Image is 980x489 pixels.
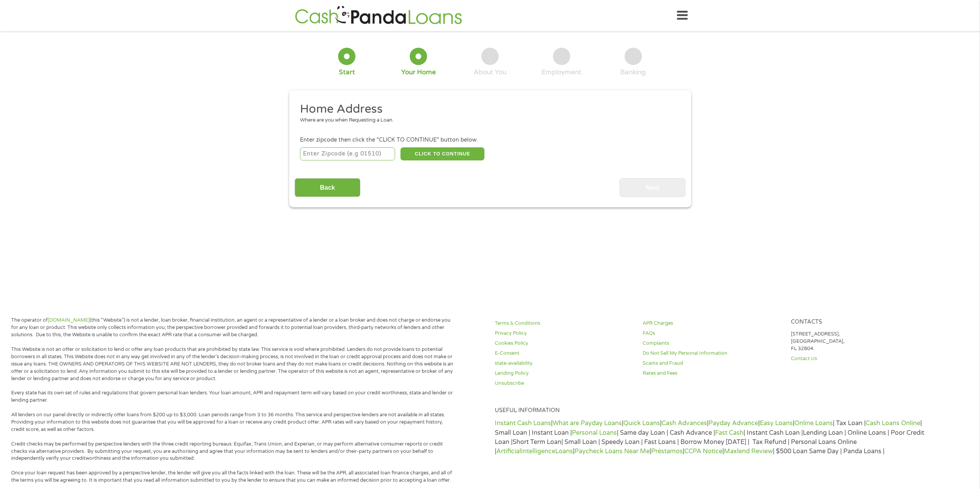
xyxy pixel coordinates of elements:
[709,419,758,427] a: Payday Advance
[401,68,436,77] div: Your Home
[575,447,650,455] a: Paycheck Loans Near Me
[643,330,781,337] a: FAQs
[300,117,674,124] div: Where are you when Requesting a Loan.
[496,447,521,455] a: Artificial
[495,419,930,456] p: | | | | | | | Tax Loan | | Small Loan | Instant Loan | | Same day Loan | Cash Advance | | Instant...
[724,447,773,455] a: Maxlend Review
[495,419,551,427] a: Instant Cash Loans
[620,178,685,197] input: Next
[572,429,617,437] a: Personal Loans
[400,147,484,160] button: CLICK TO CONTINUE
[684,447,722,455] a: CCPA Notice
[643,370,781,377] a: Rates and Fees
[495,330,633,337] a: Privacy Policy
[791,319,930,326] h4: Contacts
[495,370,633,377] a: Lending Policy
[791,330,930,352] p: [STREET_ADDRESS], [GEOGRAPHIC_DATA], FL 32804.
[620,68,646,77] div: Banking
[791,355,930,362] a: Contact Us
[760,419,793,427] a: Easy Loans
[300,136,680,144] div: Enter zipcode then click the "CLICK TO CONTINUE" button below.
[521,447,555,455] a: Intelligence
[643,320,781,327] a: APR Charges
[48,317,90,323] a: [DOMAIN_NAME]
[495,320,633,327] a: Terms & Conditions
[495,360,633,367] a: state-availability
[555,447,573,455] a: Loans
[11,317,456,339] p: The operator of (this “Website”) is not a lender, loan broker, financial institution, an agent or...
[300,102,674,117] h2: Home Address
[474,68,506,77] div: About You
[715,429,744,437] a: Fast Cash
[11,469,456,484] p: Once your loan request has been approved by a perspective lender, the lender will give you all th...
[643,350,781,357] a: Do Not Sell My Personal Information
[295,178,360,197] input: Back
[651,447,683,455] a: Préstamos
[495,340,633,347] a: Cookies Policy
[495,407,930,414] h4: Useful Information
[11,411,456,433] p: All lenders on our panel directly or indirectly offer loans from $200 up to $3,000. Loan periods ...
[866,419,920,427] a: Cash Loans Online
[300,147,395,160] input: Enter Zipcode (e.g 01510)
[495,380,633,387] a: Unsubscribe
[293,5,464,27] img: GetLoanNow Logo
[643,340,781,347] a: Complaints
[11,389,456,404] p: Every state has its own set of rules and regulations that govern personal loan lenders. Your loan...
[11,441,456,462] p: Credit checks may be performed by perspective lenders with the three credit reporting bureaus: Eq...
[541,68,581,77] div: Employment
[11,346,456,382] p: This Website is not an offer or solicitation to lend or offer any loan products that are prohibit...
[662,419,707,427] a: Cash Advances
[339,68,355,77] div: Start
[495,350,633,357] a: E-Consent
[643,360,781,367] a: Scams and Fraud
[794,419,833,427] a: Online Loans
[623,419,660,427] a: Quick Loans
[553,419,622,427] a: What are Payday Loans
